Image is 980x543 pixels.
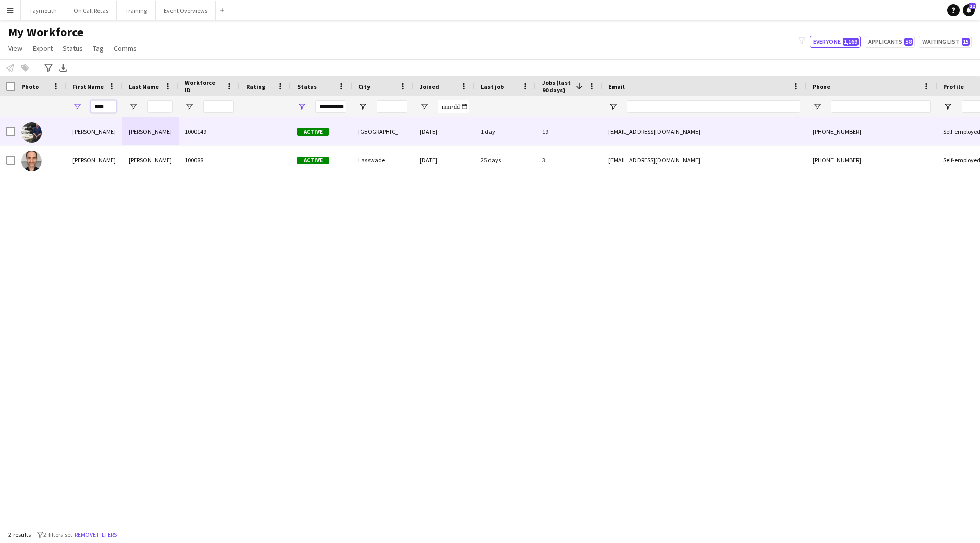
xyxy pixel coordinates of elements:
[33,44,53,53] span: Export
[89,42,108,55] a: Tag
[810,36,861,48] button: Everyone1,169
[156,1,216,20] button: Event Overviews
[806,146,937,174] div: [PHONE_NUMBER]
[813,83,830,90] span: Phone
[63,44,83,53] span: Status
[831,100,931,113] input: Phone Filter Input
[72,83,104,90] span: First Name
[865,36,915,48] button: Applicants58
[66,117,122,145] div: [PERSON_NAME]
[91,100,116,113] input: First Name Filter Input
[420,102,429,111] button: Open Filter Menu
[122,117,179,145] div: [PERSON_NAME]
[297,83,317,90] span: Status
[297,128,329,136] span: Active
[21,151,42,171] img: Ross Archibald
[943,102,952,111] button: Open Filter Menu
[21,83,39,90] span: Photo
[8,24,83,40] span: My Workforce
[93,44,104,53] span: Tag
[57,62,69,74] app-action-btn: Export XLSX
[358,83,370,90] span: City
[59,42,87,55] a: Status
[43,531,72,538] span: 2 filters set
[377,100,407,113] input: City Filter Input
[185,79,222,94] span: Workforce ID
[185,102,194,111] button: Open Filter Menu
[72,102,82,111] button: Open Filter Menu
[110,42,141,55] a: Comms
[969,3,976,9] span: 12
[919,36,972,48] button: Waiting list15
[943,83,964,90] span: Profile
[813,102,822,111] button: Open Filter Menu
[8,44,22,53] span: View
[72,529,119,540] button: Remove filters
[602,117,806,145] div: [EMAIL_ADDRESS][DOMAIN_NAME]
[413,146,475,174] div: [DATE]
[203,100,234,113] input: Workforce ID Filter Input
[246,83,265,90] span: Rating
[904,38,913,46] span: 58
[297,102,306,111] button: Open Filter Menu
[117,1,156,20] button: Training
[114,44,137,53] span: Comms
[122,146,179,174] div: [PERSON_NAME]
[475,117,536,145] div: 1 day
[963,4,975,16] a: 12
[475,146,536,174] div: 25 days
[420,83,439,90] span: Joined
[806,117,937,145] div: [PHONE_NUMBER]
[536,146,602,174] div: 3
[843,38,859,46] span: 1,169
[542,79,572,94] span: Jobs (last 90 days)
[352,146,413,174] div: Lasswade
[358,102,367,111] button: Open Filter Menu
[29,42,57,55] a: Export
[608,83,625,90] span: Email
[481,83,504,90] span: Last job
[65,1,117,20] button: On Call Rotas
[21,1,65,20] button: Taymouth
[179,146,240,174] div: 100088
[179,117,240,145] div: 1000149
[129,102,138,111] button: Open Filter Menu
[962,38,970,46] span: 15
[147,100,173,113] input: Last Name Filter Input
[413,117,475,145] div: [DATE]
[438,100,469,113] input: Joined Filter Input
[536,117,602,145] div: 19
[21,122,42,143] img: Ross Nicoll
[352,117,413,145] div: [GEOGRAPHIC_DATA]
[297,157,329,164] span: Active
[602,146,806,174] div: [EMAIL_ADDRESS][DOMAIN_NAME]
[4,42,27,55] a: View
[42,62,55,74] app-action-btn: Advanced filters
[627,100,800,113] input: Email Filter Input
[66,146,122,174] div: [PERSON_NAME]
[129,83,159,90] span: Last Name
[608,102,618,111] button: Open Filter Menu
